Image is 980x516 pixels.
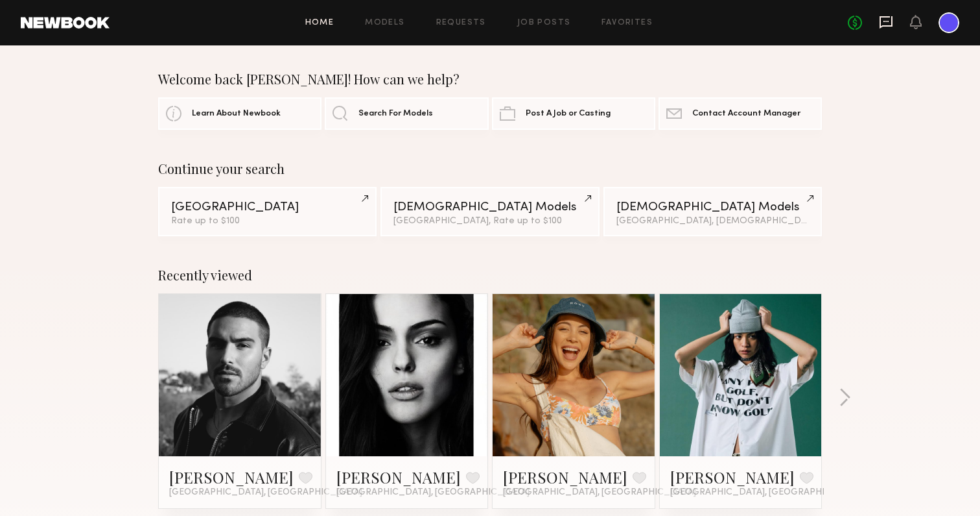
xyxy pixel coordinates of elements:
[169,487,362,498] span: [GEOGRAPHIC_DATA], [GEOGRAPHIC_DATA]
[336,467,461,487] a: [PERSON_NAME]
[503,467,627,487] a: [PERSON_NAME]
[158,187,377,236] a: [GEOGRAPHIC_DATA]Rate up to $100
[670,487,863,498] span: [GEOGRAPHIC_DATA], [GEOGRAPHIC_DATA]
[192,110,281,118] span: Learn About Newbook
[336,487,530,498] span: [GEOGRAPHIC_DATA], [GEOGRAPHIC_DATA]
[603,187,822,236] a: [DEMOGRAPHIC_DATA] Models[GEOGRAPHIC_DATA], [DEMOGRAPHIC_DATA]
[692,110,800,118] span: Contact Account Manager
[158,161,822,177] div: Continue your search
[158,267,822,283] div: Recently viewed
[503,487,696,498] span: [GEOGRAPHIC_DATA], [GEOGRAPHIC_DATA]
[169,467,294,487] a: [PERSON_NAME]
[436,19,486,27] a: Requests
[325,97,488,130] a: Search For Models
[616,217,809,226] div: [GEOGRAPHIC_DATA], [DEMOGRAPHIC_DATA]
[358,110,433,118] span: Search For Models
[365,19,404,27] a: Models
[601,19,653,27] a: Favorites
[492,97,655,130] a: Post A Job or Casting
[393,201,586,214] div: [DEMOGRAPHIC_DATA] Models
[158,97,321,130] a: Learn About Newbook
[380,187,599,236] a: [DEMOGRAPHIC_DATA] Models[GEOGRAPHIC_DATA], Rate up to $100
[158,71,822,87] div: Welcome back [PERSON_NAME]! How can we help?
[517,19,571,27] a: Job Posts
[526,110,611,118] span: Post A Job or Casting
[670,467,795,487] a: [PERSON_NAME]
[171,217,364,226] div: Rate up to $100
[305,19,334,27] a: Home
[171,201,364,214] div: [GEOGRAPHIC_DATA]
[616,201,809,214] div: [DEMOGRAPHIC_DATA] Models
[393,217,586,226] div: [GEOGRAPHIC_DATA], Rate up to $100
[659,97,822,130] a: Contact Account Manager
